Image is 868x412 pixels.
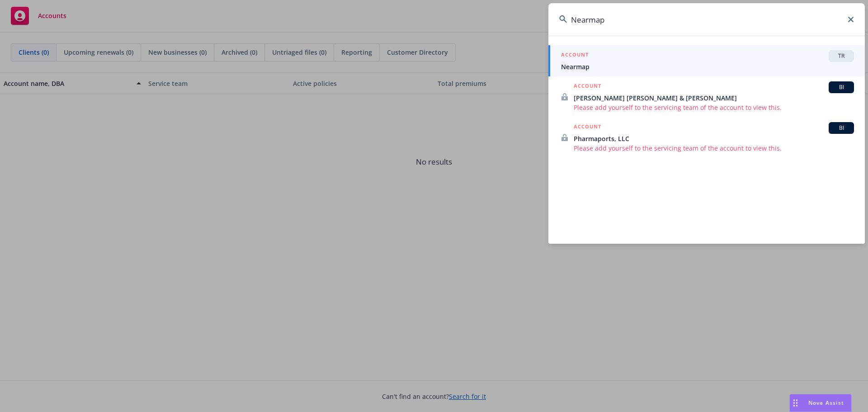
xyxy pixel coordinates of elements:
span: [PERSON_NAME] [PERSON_NAME] & [PERSON_NAME] [574,93,854,103]
span: Pharmaports, LLC [574,134,854,143]
div: Drag to move [790,394,801,412]
h5: ACCOUNT [574,81,601,92]
span: Nearmap [561,62,854,71]
span: TR [832,52,850,60]
span: BI [832,83,850,91]
input: Search... [548,3,865,36]
h5: ACCOUNT [561,50,589,61]
span: Please add yourself to the servicing team of the account to view this. [574,143,854,153]
span: Please add yourself to the servicing team of the account to view this. [574,103,854,112]
h5: ACCOUNT [574,122,601,133]
a: ACCOUNTBI[PERSON_NAME] [PERSON_NAME] & [PERSON_NAME]Please add yourself to the servicing team of ... [548,76,865,117]
span: BI [832,124,850,132]
a: ACCOUNTBIPharmaports, LLCPlease add yourself to the servicing team of the account to view this. [548,117,865,158]
a: ACCOUNTTRNearmap [548,45,865,76]
span: Nova Assist [808,399,844,407]
button: Nova Assist [789,394,852,412]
